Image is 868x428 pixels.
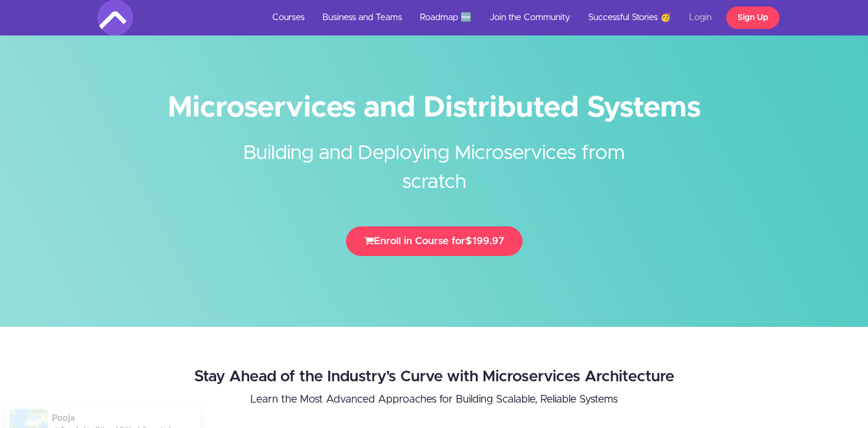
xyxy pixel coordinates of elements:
h2: Building and Deploying Microservices from scratch [213,121,655,197]
a: Sign Up [726,7,779,29]
span: $199.97 [465,236,504,246]
a: ProveSource [83,407,119,417]
p: Learn the Most Advanced Approaches for Building Scalable, Reliable Systems [148,391,720,408]
h2: Stay Ahead of the Industry's Curve with Microservices Architecture [148,368,720,385]
span: -> [52,395,60,405]
img: provesource social proof notification image [9,380,48,419]
h1: Microservices and Distributed Systems [97,95,771,121]
button: Enroll in Course for$199.97 [346,226,523,256]
span: [DATE] [52,407,71,417]
span: Pooja [52,384,75,394]
a: Enroled to Git and Github Essentials [61,396,174,405]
